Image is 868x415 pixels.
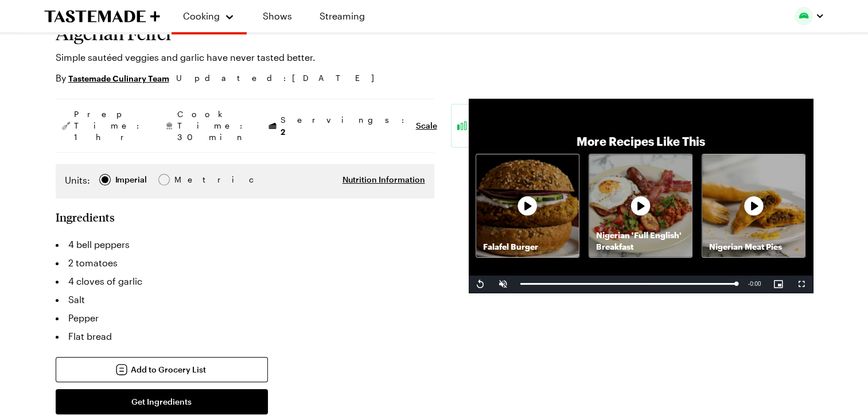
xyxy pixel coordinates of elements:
li: 2 tomatoes [56,254,434,272]
button: Cooking [183,5,235,28]
button: Picture-in-Picture [767,276,790,293]
button: Get Ingredients [56,389,268,414]
button: Fullscreen [790,276,813,293]
button: Scale [416,120,437,131]
li: Pepper [56,309,434,327]
p: By [56,71,169,85]
div: Imperial [115,173,147,186]
h1: Algerian Felfel [56,23,626,44]
span: - [748,281,750,287]
span: Add to Grocery List [131,364,206,375]
span: Cook Time: 30 min [177,108,248,143]
div: Metric [174,173,198,186]
img: Profile picture [795,7,813,25]
div: Progress Bar [520,283,737,285]
span: Prep Time: 1 hr [74,108,145,143]
span: 0:00 [750,281,761,287]
a: To Tastemade Home Page [44,10,160,23]
button: Profile picture [795,7,824,25]
p: Simple sautéed veggies and garlic have never tasted better. [56,51,626,64]
li: 4 cloves of garlic [56,272,434,290]
a: Nigerian Meat PiesRecipe image thumbnail [702,154,805,258]
span: Servings: [281,114,410,138]
h2: Ingredients [56,210,115,224]
button: Add to Grocery List [56,357,268,382]
a: Nigerian 'Full English' BreakfastRecipe image thumbnail [589,154,692,258]
span: Cooking [183,10,220,21]
li: 4 bell peppers [56,235,434,254]
label: Units: [65,173,90,187]
p: Nigerian 'Full English' Breakfast [589,230,692,253]
p: Falafel Burger [476,241,579,253]
p: More Recipes Like This [577,133,705,149]
span: Updated : [DATE] [176,72,386,84]
button: Unmute [492,276,515,293]
button: Nutrition Information [342,174,425,185]
div: Imperial Metric [65,173,198,189]
a: Tastemade Culinary Team [68,72,169,84]
button: Replay [469,276,492,293]
li: Salt [56,290,434,309]
li: Flat bread [56,327,434,346]
span: Metric [174,173,200,186]
span: Imperial [115,173,148,186]
span: 2 [281,126,285,137]
a: Falafel BurgerRecipe image thumbnail [476,154,579,258]
p: Nigerian Meat Pies [702,241,805,253]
